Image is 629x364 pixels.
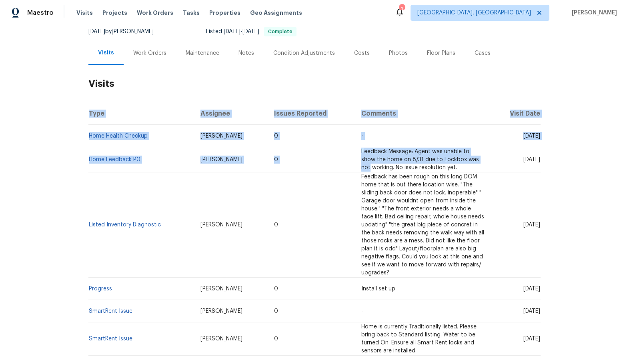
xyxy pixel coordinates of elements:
[200,286,242,292] span: [PERSON_NAME]
[523,286,540,292] span: [DATE]
[89,336,132,342] a: SmartRent Issue
[355,102,491,125] th: Comments
[361,324,477,354] span: Home is currently Traditionally listed. Please bring back to Standard listing. Water to be turned...
[427,49,455,57] div: Floor Plans
[200,222,242,228] span: [PERSON_NAME]
[89,222,161,228] a: Listed Inventory Diagnostic
[27,9,54,17] span: Maestro
[491,102,541,125] th: Visit Date
[274,286,278,292] span: 0
[361,133,363,139] span: -
[523,336,540,342] span: [DATE]
[389,49,408,57] div: Photos
[98,49,114,57] div: Visits
[224,29,259,34] span: -
[89,133,148,139] a: Home Health Checkup
[76,9,93,17] span: Visits
[268,102,355,125] th: Issues Reported
[523,222,540,228] span: [DATE]
[274,308,278,314] span: 0
[274,222,278,228] span: 0
[475,49,491,57] div: Cases
[274,336,278,342] span: 0
[242,29,259,34] span: [DATE]
[200,308,242,314] span: [PERSON_NAME]
[273,49,335,57] div: Condition Adjustments
[88,27,163,36] div: by [PERSON_NAME]
[200,336,242,342] span: [PERSON_NAME]
[102,9,127,17] span: Projects
[206,29,296,34] span: Listed
[88,29,105,34] span: [DATE]
[417,9,531,17] span: [GEOGRAPHIC_DATA], [GEOGRAPHIC_DATA]
[361,174,484,276] span: Feedback has been rough on this long DOM home that is out there location wise. "The sliding back ...
[88,65,541,102] h2: Visits
[265,29,296,34] span: Complete
[523,308,540,314] span: [DATE]
[133,49,166,57] div: Work Orders
[361,286,395,292] span: Install set up
[183,10,200,16] span: Tasks
[88,102,194,125] th: Type
[89,286,112,292] a: Progress
[250,9,302,17] span: Geo Assignments
[361,308,363,314] span: -
[186,49,219,57] div: Maintenance
[200,157,242,162] span: [PERSON_NAME]
[569,9,617,17] span: [PERSON_NAME]
[274,157,278,162] span: 0
[523,157,540,162] span: [DATE]
[200,133,242,139] span: [PERSON_NAME]
[137,9,173,17] span: Work Orders
[399,5,405,13] div: 1
[361,149,479,170] span: Feedback Message: Agent was unable to show the home on 8/31 due to Lockbox was not working. No is...
[274,133,278,139] span: 0
[209,9,240,17] span: Properties
[89,157,140,162] a: Home Feedback P0
[224,29,240,34] span: [DATE]
[89,308,132,314] a: SmartRent Issue
[354,49,370,57] div: Costs
[194,102,268,125] th: Assignee
[238,49,254,57] div: Notes
[523,133,540,139] span: [DATE]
